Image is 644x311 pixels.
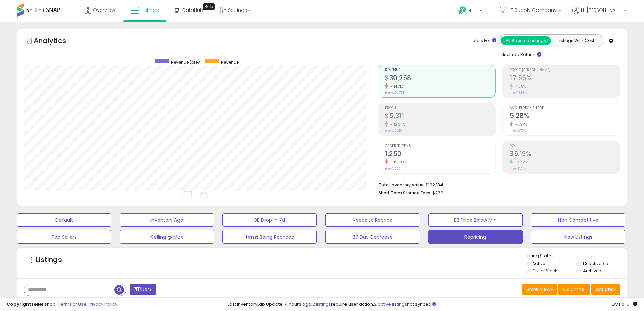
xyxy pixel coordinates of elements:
span: Hi [PERSON_NAME] [581,7,622,14]
button: Selling @ Max [120,230,214,244]
small: -42.34% [388,122,405,127]
small: Prev: $9,210 [385,129,402,133]
small: -35.06% [388,160,406,165]
label: Out of Stock [532,268,557,274]
button: Save View [522,284,557,295]
span: Listings [141,7,159,14]
span: Revenue [385,68,495,72]
span: $232 [432,190,443,196]
span: ROI [510,144,620,148]
small: Prev: 16.83% [510,91,527,95]
span: 2025-10-8 01:51 GMT [611,301,637,307]
button: Non Competitive [531,213,625,227]
small: Prev: $54,723 [385,91,404,95]
label: Archived [583,268,601,274]
span: Avg. Buybox Share [510,106,620,110]
small: Prev: 5.70% [510,129,526,133]
b: Total Inventory Value: [379,182,425,188]
div: Include Returns [494,50,549,58]
a: Hi [PERSON_NAME] [572,7,626,22]
h2: 35.19% [510,150,620,159]
button: BB Drop in 7d [222,213,317,227]
a: 2 listings [312,301,331,307]
span: DataHub [182,7,204,14]
h5: Listings [36,255,62,265]
div: Tooltip anchor [203,3,215,10]
span: Columns [563,286,584,293]
button: All Selected Listings [501,36,551,45]
h2: $30,258 [385,74,495,83]
i: Get Help [458,6,467,15]
button: Items Being Repriced [222,230,317,244]
button: Actions [591,284,620,295]
small: -7.37% [513,122,527,127]
button: Default [17,213,111,227]
a: Help [453,1,489,22]
span: Ordered Items [385,144,495,148]
span: JT Supply Company [508,7,557,14]
h2: 1,250 [385,150,495,159]
a: Privacy Policy [88,301,117,307]
button: Repricing [428,230,523,244]
button: 30 Day Decrease [325,230,420,244]
h2: 5.28% [510,112,620,121]
small: Prev: 1,925 [385,166,400,171]
a: 2 active listings [374,301,407,307]
button: Inventory Age [120,213,214,227]
button: Needs to Reprice [325,213,420,227]
button: New Listings [531,230,625,244]
span: Overview [93,7,115,14]
button: Filters [130,284,156,295]
label: Deactivated [583,261,609,266]
button: BB Price Below Min [428,213,523,227]
li: $192,184 [379,180,615,188]
div: Last InventoryLab Update: 4 hours ago, require user action, not synced. [228,301,637,308]
small: 12.75% [513,160,527,165]
span: Revenue (prev) [171,59,202,65]
span: Profit [385,106,495,110]
h2: $5,311 [385,112,495,121]
small: -44.71% [388,84,404,89]
div: Totals For [470,38,496,44]
small: 4.28% [513,84,526,89]
label: Active [532,261,545,266]
button: Columns [558,284,590,295]
span: Revenue [221,59,239,65]
div: seller snap | | [7,301,117,308]
button: Top Sellers [17,230,111,244]
span: Help [468,8,477,14]
h2: 17.55% [510,74,620,83]
span: Profit [PERSON_NAME] [510,68,620,72]
b: Short Term Storage Fees: [379,190,431,196]
strong: Copyright [7,301,31,307]
p: Listing States: [526,253,627,259]
a: Terms of Use [58,301,87,307]
small: Prev: 31.21% [510,166,526,171]
h5: Analytics [34,36,79,47]
button: Listings With Cost [551,36,601,45]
